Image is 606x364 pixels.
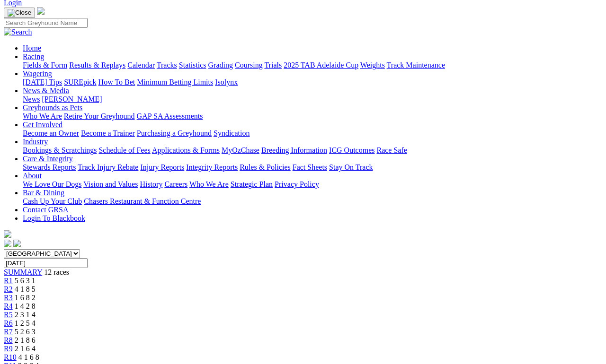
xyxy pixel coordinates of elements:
a: Industry [23,138,48,146]
a: History [140,180,162,188]
img: twitter.svg [13,240,21,247]
a: Coursing [235,61,263,69]
a: R2 [4,285,13,293]
a: Injury Reports [140,163,184,171]
a: SUREpick [64,78,96,86]
a: Become a Trainer [81,129,135,137]
a: News [23,95,40,103]
a: Calendar [127,61,155,69]
a: Results & Replays [69,61,125,69]
a: Schedule of Fees [98,146,150,154]
a: Fact Sheets [293,163,327,171]
a: Cash Up Your Club [23,197,82,205]
a: We Love Our Dogs [23,180,81,188]
a: Isolynx [215,78,238,86]
a: Grading [208,61,233,69]
span: 1 2 5 4 [15,319,36,327]
a: Rules & Policies [240,163,291,171]
a: Who We Are [23,112,62,120]
img: logo-grsa-white.png [4,230,11,238]
a: Care & Integrity [23,155,73,163]
a: Who We Are [189,180,229,188]
img: Close [8,9,31,17]
a: Breeding Information [261,146,327,154]
a: Minimum Betting Limits [137,78,213,86]
a: Retire Your Greyhound [64,112,135,120]
span: 2 1 6 4 [15,345,36,353]
a: Vision and Values [83,180,138,188]
a: Careers [164,180,187,188]
a: Track Injury Rebate [78,163,138,171]
div: News & Media [23,95,602,104]
div: Wagering [23,78,602,87]
span: 5 6 3 1 [15,277,36,285]
a: How To Bet [98,78,135,86]
a: 2025 TAB Adelaide Cup [284,61,358,69]
span: 2 1 8 6 [15,336,36,344]
a: Login To Blackbook [23,214,85,222]
a: Privacy Policy [275,180,319,188]
a: News & Media [23,87,69,95]
a: R9 [4,345,13,353]
div: About [23,180,602,189]
a: Wagering [23,69,52,78]
a: R6 [4,319,13,327]
a: Purchasing a Greyhound [137,129,212,137]
img: Search [4,28,32,36]
img: facebook.svg [4,240,11,247]
a: Race Safe [376,146,407,154]
a: Become an Owner [23,129,79,137]
a: Greyhounds as Pets [23,104,82,112]
a: [DATE] Tips [23,78,62,86]
span: 4 1 6 8 [18,353,39,361]
a: Trials [264,61,282,69]
a: Tracks [157,61,177,69]
a: Stay On Track [329,163,373,171]
a: R4 [4,302,13,310]
a: Bar & Dining [23,189,64,197]
a: R8 [4,336,13,344]
span: 1 6 8 2 [15,294,36,302]
a: Chasers Restaurant & Function Centre [84,197,201,205]
a: Statistics [179,61,206,69]
input: Search [4,18,88,28]
div: Racing [23,61,602,69]
a: Get Involved [23,121,62,129]
div: Industry [23,146,602,155]
span: 2 3 1 4 [15,311,36,319]
a: R10 [4,353,17,361]
a: Integrity Reports [186,163,238,171]
a: R7 [4,328,13,336]
a: GAP SA Assessments [137,112,203,120]
span: 1 4 2 8 [15,302,36,310]
a: [PERSON_NAME] [42,95,102,103]
img: logo-grsa-white.png [37,7,45,15]
a: Racing [23,52,44,61]
a: R3 [4,294,13,302]
input: Select date [4,258,88,268]
a: R5 [4,311,13,319]
a: MyOzChase [222,146,259,154]
a: About [23,172,42,180]
a: Contact GRSA [23,206,68,214]
span: 12 races [44,268,69,276]
a: Track Maintenance [387,61,445,69]
div: Bar & Dining [23,197,602,206]
a: SUMMARY [4,268,42,276]
span: 5 2 6 3 [15,328,36,336]
a: ICG Outcomes [329,146,374,154]
a: Applications & Forms [152,146,220,154]
a: Strategic Plan [231,180,273,188]
a: Fields & Form [23,61,67,69]
a: Bookings & Scratchings [23,146,97,154]
span: 4 1 8 5 [15,285,36,293]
